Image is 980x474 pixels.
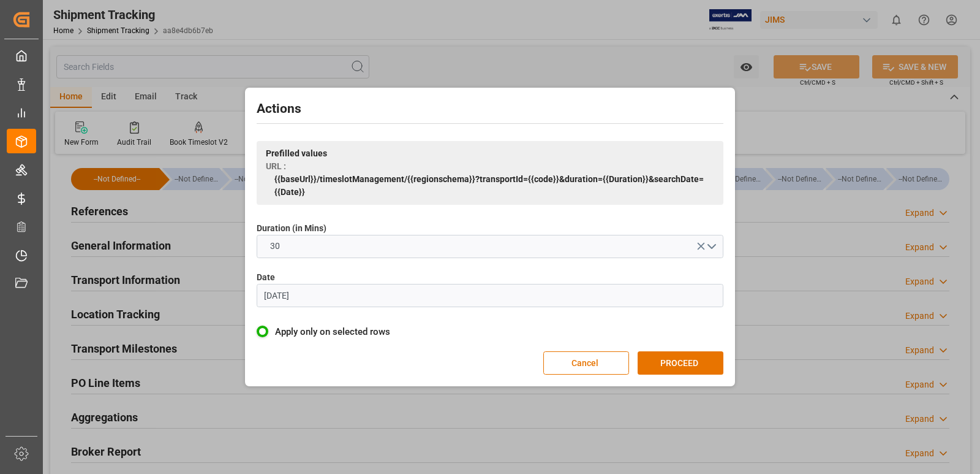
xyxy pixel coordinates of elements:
[257,222,326,235] span: Duration (in Mins)
[543,351,629,375] button: Cancel
[638,351,723,375] button: PROCEED
[257,284,723,307] input: DD.MM.YYYY
[257,99,723,119] h2: Actions
[264,240,286,253] span: 30
[274,173,714,199] span: {{baseUrl}}/timeslotManagement/{{regionschema}}?transportId={{code}}&duration={{Duration}}&search...
[266,147,327,160] span: Prefilled values
[257,235,723,258] button: open menu
[257,324,723,339] label: Apply only on selected rows
[266,160,286,173] span: URL :
[257,271,275,284] span: Date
